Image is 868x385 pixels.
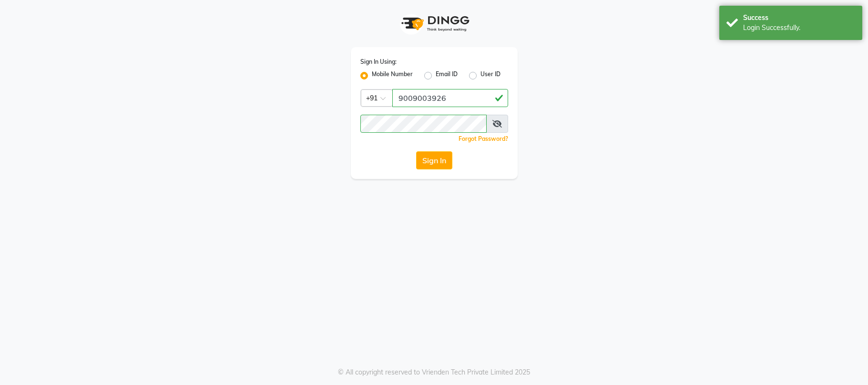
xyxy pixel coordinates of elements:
input: Username [360,115,487,133]
button: Sign In [416,151,452,169]
a: Forgot Password? [459,135,508,142]
label: Email ID [436,70,458,81]
input: Username [392,89,508,107]
label: User ID [480,70,500,81]
div: Login Successfully. [743,23,855,33]
img: logo1.svg [396,10,472,38]
div: Success [743,13,855,23]
label: Sign In Using: [360,58,397,66]
label: Mobile Number [372,70,413,81]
